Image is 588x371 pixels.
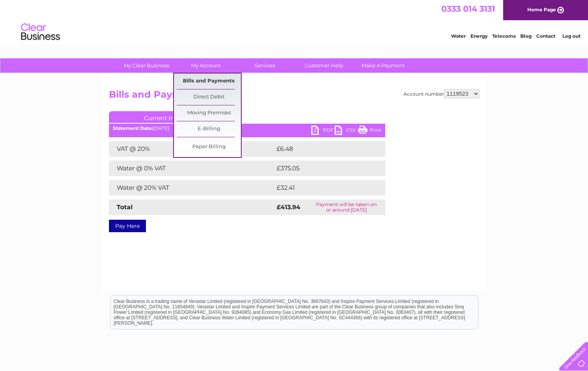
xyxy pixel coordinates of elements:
[404,89,479,98] div: Account number
[536,33,555,39] a: Contact
[520,33,532,39] a: Blog
[21,20,60,44] img: logo.png
[351,58,415,73] a: Make A Payment
[562,33,581,39] a: Log out
[335,126,358,137] a: CSV
[292,58,356,73] a: Customer Help
[109,161,275,176] td: Water @ 0% VAT
[451,33,466,39] a: Water
[308,199,385,215] td: Payment will be taken on or around [DATE]
[177,89,241,105] a: Direct Debit
[177,121,241,137] a: E-Billing
[177,73,241,89] a: Bills and Payments
[109,89,479,104] h2: Bills and Payments
[117,203,133,211] strong: Total
[109,111,226,123] a: Current Invoice
[114,58,179,73] a: My Clear Business
[233,58,297,73] a: Services
[174,58,238,73] a: My Account
[275,141,367,157] td: £6.48
[177,139,241,155] a: Paper Billing
[109,141,275,157] td: VAT @ 20%
[358,126,381,137] a: Print
[109,126,385,131] div: [DATE]
[111,4,478,38] div: Clear Business is a trading name of Verastar Limited (registered in [GEOGRAPHIC_DATA] No. 3667643...
[113,125,153,131] b: Statement Date:
[177,105,241,121] a: Moving Premises
[441,4,495,14] a: 0333 014 3131
[109,220,146,232] a: Pay Here
[275,161,371,176] td: £375.05
[470,33,488,39] a: Energy
[275,180,369,196] td: £32.41
[492,33,516,39] a: Telecoms
[277,203,300,211] strong: £413.94
[311,126,335,137] a: PDF
[109,180,275,196] td: Water @ 20% VAT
